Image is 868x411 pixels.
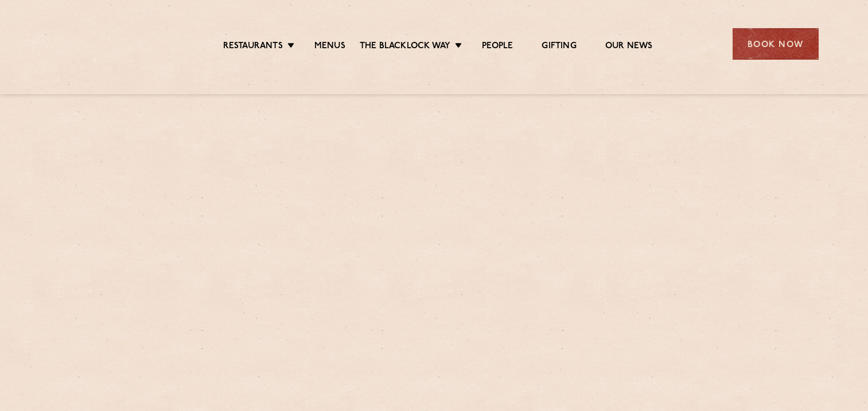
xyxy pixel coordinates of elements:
[360,41,450,53] a: The Blacklock Way
[223,41,283,53] a: Restaurants
[733,28,819,60] div: Book Now
[605,41,653,53] a: Our News
[314,41,345,53] a: Menus
[542,41,576,53] a: Gifting
[50,11,149,77] img: svg%3E
[482,41,513,53] a: People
